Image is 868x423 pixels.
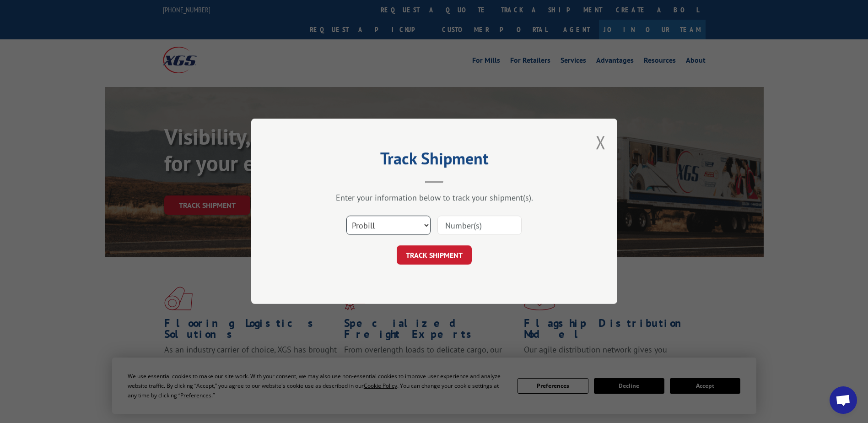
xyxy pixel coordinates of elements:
div: Open chat [830,386,857,414]
button: Close modal [596,130,606,154]
div: Enter your information below to track your shipment(s). [297,193,571,203]
button: TRACK SHIPMENT [397,246,472,265]
input: Number(s) [437,216,522,235]
h2: Track Shipment [297,152,571,169]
